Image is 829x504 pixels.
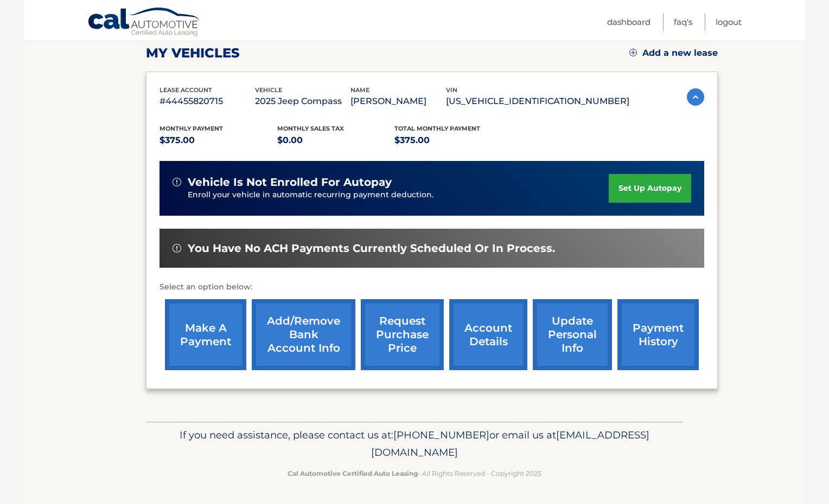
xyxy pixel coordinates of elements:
[160,281,704,294] p: Select an option below:
[607,13,651,31] a: Dashboard
[449,299,527,370] a: account details
[160,133,277,148] p: $375.00
[255,86,282,94] span: vehicle
[371,429,649,458] span: [EMAIL_ADDRESS][DOMAIN_NAME]
[153,468,676,479] p: - All Rights Reserved - Copyright 2025
[277,125,344,132] span: Monthly sales Tax
[716,13,742,31] a: Logout
[252,299,355,370] a: Add/Remove bank account info
[629,49,637,56] img: add.svg
[255,94,350,109] p: 2025 Jeep Compass
[173,178,181,186] img: alert-white.svg
[288,469,418,477] strong: Cal Automotive Certified Auto Leasing
[674,13,692,31] a: FAQ's
[160,94,255,109] p: #44455820715
[609,174,691,203] a: set up autopay
[153,427,676,461] p: If you need assistance, please contact us at: or email us at
[350,86,369,94] span: name
[394,133,512,148] p: $375.00
[394,125,480,132] span: Total Monthly Payment
[350,94,446,109] p: [PERSON_NAME]
[393,429,489,441] span: [PHONE_NUMBER]
[146,45,240,61] h2: my vehicles
[173,244,181,253] img: alert-white.svg
[87,7,201,38] a: Cal Automotive
[277,133,395,148] p: $0.00
[446,94,629,109] p: [US_VEHICLE_IDENTIFICATION_NUMBER]
[188,176,392,189] span: vehicle is not enrolled for autopay
[160,86,212,94] span: lease account
[160,125,223,132] span: Monthly Payment
[165,299,246,370] a: make a payment
[687,88,704,106] img: accordion-active.svg
[446,86,457,94] span: vin
[617,299,699,370] a: payment history
[188,189,609,201] p: Enroll your vehicle in automatic recurring payment deduction.
[188,242,555,255] span: You have no ACH payments currently scheduled or in process.
[533,299,612,370] a: update personal info
[629,48,718,59] a: Add a new lease
[361,299,444,370] a: request purchase price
